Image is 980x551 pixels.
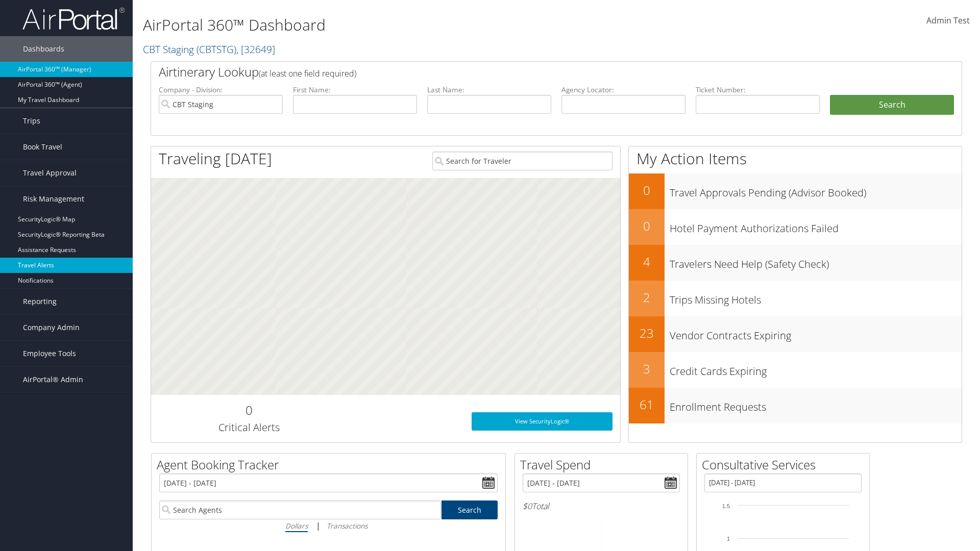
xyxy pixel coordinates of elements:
h2: 4 [629,253,665,270]
h2: Travel Spend [520,456,688,473]
span: Employee Tools [23,341,76,366]
h1: My Action Items [629,148,962,169]
img: airportal-logo.png [22,7,125,31]
span: Company Admin [23,315,80,340]
a: CBT Staging [143,42,275,56]
h6: Total [523,500,680,512]
label: Company - Division: [159,85,283,95]
a: Admin Test [926,5,970,37]
span: Book Travel [23,134,62,160]
span: $0 [523,500,532,512]
span: (at least one field required) [259,68,356,79]
h3: Vendor Contracts Expiring [670,323,962,343]
label: Last Name: [427,85,551,95]
h2: 0 [159,402,339,419]
a: 23Vendor Contracts Expiring [629,316,962,352]
h3: Trips Missing Hotels [670,288,962,307]
label: Ticket Number: [696,85,820,95]
i: Transactions [327,521,367,531]
h2: 61 [629,396,665,413]
a: 0Hotel Payment Authorizations Failed [629,209,962,245]
h3: Hotel Payment Authorizations Failed [670,216,962,236]
a: 0Travel Approvals Pending (Advisor Booked) [629,173,962,209]
a: 61Enrollment Requests [629,388,962,423]
h1: AirPortal 360™ Dashboard [143,14,694,36]
h2: 3 [629,360,665,378]
a: 3Credit Cards Expiring [629,352,962,388]
label: First Name: [293,85,417,95]
div: | [159,519,498,532]
tspan: 1 [727,536,730,542]
h3: Travel Approvals Pending (Advisor Booked) [670,181,962,200]
h2: 0 [629,182,665,199]
input: Search for Traveler [432,152,612,170]
span: Reporting [23,289,57,314]
label: Agency Locator: [561,85,685,95]
a: Search [442,500,498,519]
h3: Critical Alerts [159,420,339,435]
span: Trips [23,108,40,134]
span: , [ 32649 ] [236,42,275,56]
h1: Traveling [DATE] [159,148,272,169]
h2: Agent Booking Tracker [157,456,505,473]
span: Admin Test [926,15,970,26]
h3: Travelers Need Help (Safety Check) [670,252,962,271]
h2: 23 [629,324,665,342]
a: 4Travelers Need Help (Safety Check) [629,245,962,281]
span: Dashboards [23,36,64,62]
span: Risk Management [23,186,84,212]
h2: Consultative Services [702,456,869,473]
span: AirPortal® Admin [23,367,83,392]
i: Dollars [285,521,308,531]
span: ( CBTSTG ) [197,42,236,56]
h2: 2 [629,289,665,306]
input: Search Agents [159,500,441,519]
button: Search [830,95,954,115]
h3: Credit Cards Expiring [670,359,962,379]
a: 2Trips Missing Hotels [629,281,962,316]
h2: 0 [629,217,665,235]
span: Travel Approval [23,160,77,186]
h3: Enrollment Requests [670,395,962,414]
h2: Airtinerary Lookup [159,63,887,81]
a: View SecurityLogic® [472,412,612,431]
tspan: 1.5 [722,503,730,509]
